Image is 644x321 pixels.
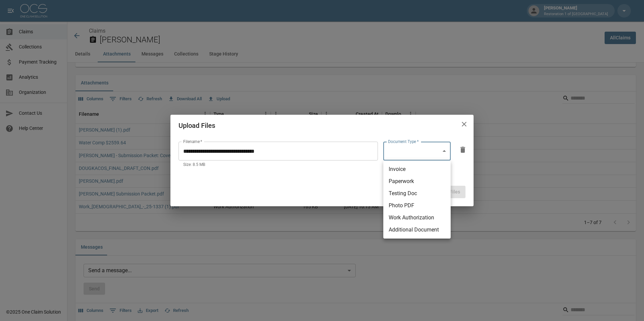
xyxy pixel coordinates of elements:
li: Invoice [383,163,451,175]
li: Paperwork [383,175,451,187]
li: Testing Doc [383,187,451,200]
li: Additional Document [383,224,451,236]
li: Photo PDF [383,200,451,212]
li: Work Authorization [383,212,451,224]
